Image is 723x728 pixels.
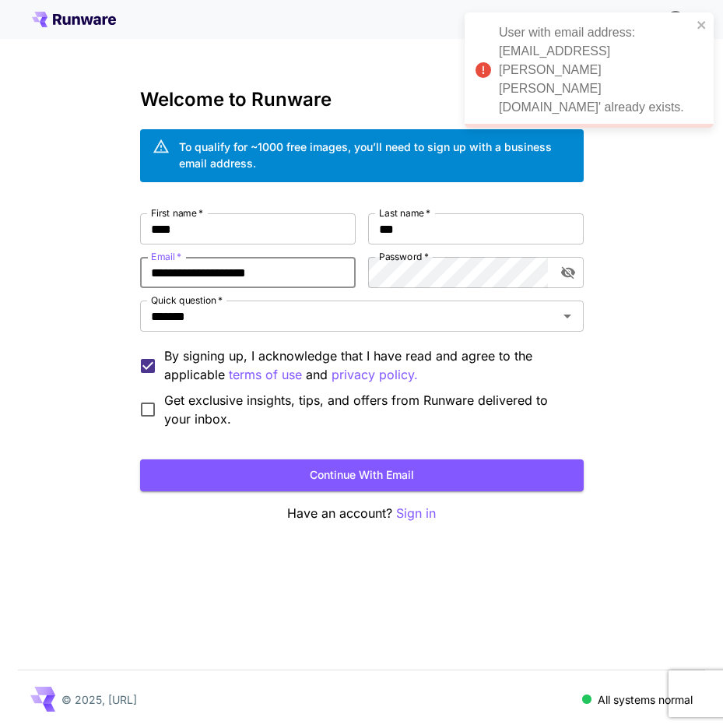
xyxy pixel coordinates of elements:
p: privacy policy. [332,365,418,385]
p: © 2025, [URL] [61,691,137,708]
button: close [697,19,707,31]
p: By signing up, I acknowledge that I have read and agree to the applicable and [164,346,571,385]
button: In order to qualify for free credit, you need to sign up with a business email address and click ... [660,3,691,34]
p: Have an account? [140,504,584,523]
div: To qualify for ~1000 free images, you’ll need to sign up with a business email address. [179,139,571,171]
label: Quick question [151,294,223,307]
button: toggle password visibility [554,258,582,287]
button: Sign in [396,504,436,523]
label: First name [151,206,203,220]
h3: Welcome to Runware [140,89,584,111]
label: Last name [379,206,430,220]
label: Password [379,250,429,263]
p: terms of use [229,365,302,385]
label: Email [151,250,181,263]
span: Get exclusive insights, tips, and offers from Runware delivered to your inbox. [164,391,571,428]
button: Open [556,305,578,327]
div: User with email address: [EMAIL_ADDRESS][PERSON_NAME][PERSON_NAME][DOMAIN_NAME]' already exists. [499,23,692,117]
button: By signing up, I acknowledge that I have read and agree to the applicable terms of use and [332,365,418,385]
button: By signing up, I acknowledge that I have read and agree to the applicable and privacy policy. [229,365,302,385]
p: All systems normal [598,691,693,708]
button: Continue with email [140,459,584,491]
